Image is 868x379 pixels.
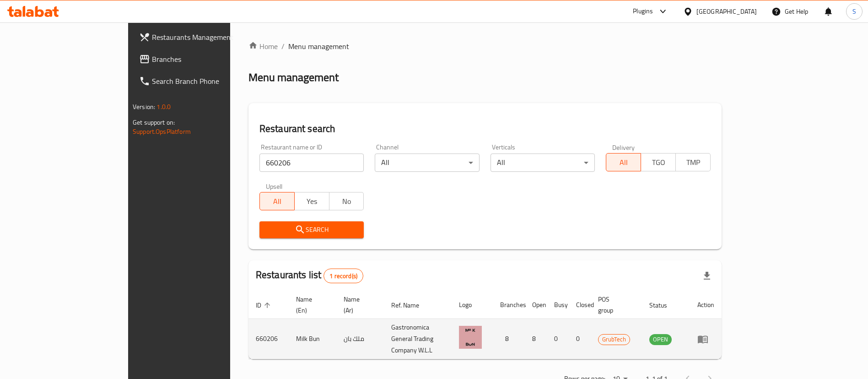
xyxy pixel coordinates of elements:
button: All [259,192,295,210]
input: Search for restaurant name or ID.. [259,154,364,172]
span: TMP [679,156,707,169]
div: Menu [697,334,714,345]
span: Ref. Name [391,300,431,311]
span: Search [267,224,357,236]
button: No [329,192,364,210]
div: Total records count [323,269,363,283]
span: All [264,195,291,208]
div: Export file [696,265,718,287]
span: POS group [598,294,631,316]
span: Name (Ar) [344,294,373,316]
button: TGO [641,153,676,171]
div: Plugins [633,6,653,17]
div: All [491,154,595,172]
th: Logo [452,291,493,319]
th: Branches [493,291,525,319]
span: Yes [298,195,326,208]
td: 8 [525,319,547,359]
span: Search Branch Phone [152,76,266,87]
span: S [852,6,856,16]
span: Version: [133,101,155,113]
span: Menu management [288,41,349,52]
span: All [610,156,637,169]
button: Search [259,221,364,238]
span: Status [649,300,679,311]
button: Yes [294,192,329,210]
a: Restaurants Management [132,26,273,48]
th: Open [525,291,547,319]
a: Search Branch Phone [132,70,273,92]
th: Closed [569,291,591,319]
a: Support.OpsPlatform [133,126,191,137]
nav: breadcrumb [248,41,722,52]
h2: Menu management [248,70,339,85]
div: [GEOGRAPHIC_DATA] [696,6,757,16]
span: 1.0.0 [156,101,171,113]
td: Gastronomica General Trading Company W.L.L [384,319,451,359]
h2: Restaurants list [256,268,363,283]
td: Milk Bun [289,319,336,359]
span: Restaurants Management [152,32,266,43]
span: ID [256,300,273,311]
span: TGO [645,156,672,169]
li: / [281,41,285,52]
td: 0 [569,319,591,359]
span: OPEN [649,334,672,345]
button: TMP [675,153,711,171]
span: Branches [152,54,266,65]
label: Delivery [612,144,635,150]
h2: Restaurant search [259,122,711,136]
th: Busy [547,291,569,319]
span: Name (En) [296,294,325,316]
th: Action [690,291,722,319]
td: 8 [493,319,525,359]
span: Get support on: [133,116,175,128]
label: Upsell [266,183,283,189]
span: 1 record(s) [324,272,363,280]
a: Branches [132,48,273,70]
img: Milk Bun [459,326,482,349]
td: ملك بان [336,319,384,359]
button: All [606,153,641,171]
table: enhanced table [248,291,722,359]
td: 0 [547,319,569,359]
div: All [375,154,480,172]
span: GrubTech [598,334,630,345]
span: No [333,195,361,208]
